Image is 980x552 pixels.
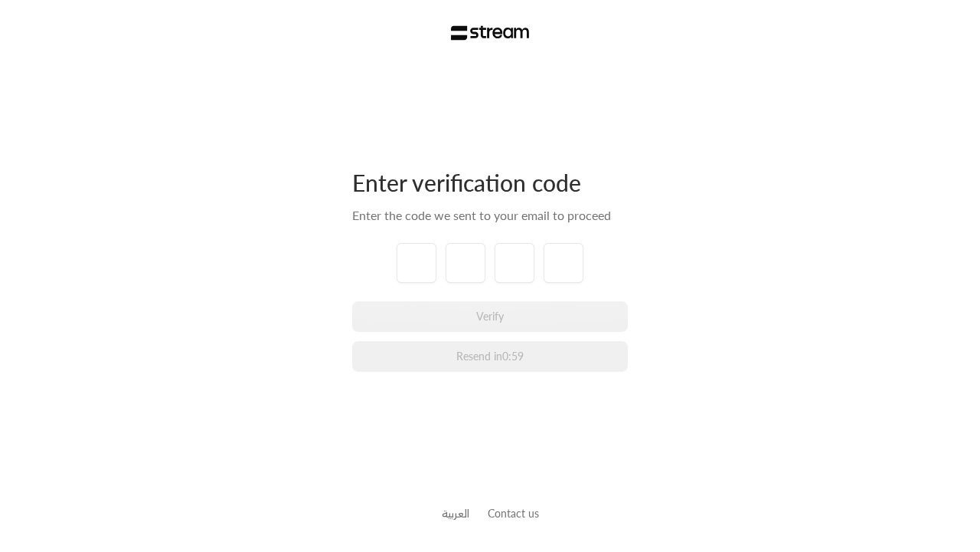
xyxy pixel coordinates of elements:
img: Stream Logo [451,25,530,41]
button: Contact us [488,505,539,521]
div: Enter the code we sent to your email to proceed [352,206,628,225]
a: العربية [442,499,469,527]
div: Enter verification code [352,168,628,197]
a: Contact us [488,507,539,520]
